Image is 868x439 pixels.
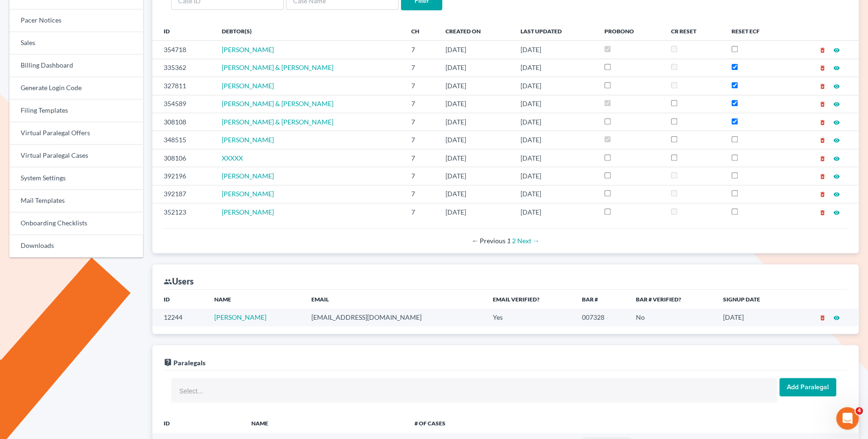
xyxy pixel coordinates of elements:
[214,22,404,40] th: Debtor(s)
[438,149,513,167] td: [DATE]
[715,308,791,326] td: [DATE]
[152,131,214,149] td: 348515
[222,46,274,54] a: [PERSON_NAME]
[438,22,513,40] th: Created On
[407,414,519,433] th: # of Cases
[9,32,143,54] a: Sales
[517,237,539,245] a: Next page
[819,313,826,321] a: delete_forever
[222,208,274,216] a: [PERSON_NAME]
[222,100,333,108] span: [PERSON_NAME] & [PERSON_NAME]
[438,59,513,77] td: [DATE]
[152,59,214,77] td: 335362
[222,118,333,126] a: [PERSON_NAME] & [PERSON_NAME]
[819,191,826,198] i: delete_forever
[819,63,826,71] a: delete_forever
[222,63,333,71] a: [PERSON_NAME] & [PERSON_NAME]
[833,63,840,71] a: visibility
[597,22,664,40] th: ProBono
[507,237,511,245] em: Page 1
[222,190,274,198] a: [PERSON_NAME]
[438,77,513,95] td: [DATE]
[513,113,597,131] td: [DATE]
[207,290,304,308] th: Name
[403,149,438,167] td: 7
[833,190,840,198] a: visibility
[819,83,826,90] i: delete_forever
[485,308,574,326] td: Yes
[833,119,840,126] i: visibility
[472,237,506,245] span: Previous page
[164,277,172,286] i: group
[438,185,513,203] td: [DATE]
[152,113,214,131] td: 308108
[819,209,826,216] i: delete_forever
[222,82,274,90] a: [PERSON_NAME]
[833,208,840,216] a: visibility
[819,315,826,321] i: delete_forever
[403,59,438,77] td: 7
[819,118,826,126] a: delete_forever
[403,113,438,131] td: 7
[833,191,840,198] i: visibility
[833,83,840,90] i: visibility
[222,172,274,180] a: [PERSON_NAME]
[833,65,840,71] i: visibility
[513,203,597,221] td: [DATE]
[819,172,826,180] a: delete_forever
[513,22,597,40] th: Last Updated
[513,95,597,113] td: [DATE]
[833,100,840,108] a: visibility
[9,167,143,190] a: System Settings
[403,131,438,149] td: 7
[513,149,597,167] td: [DATE]
[836,407,859,430] iframe: Intercom live chat
[819,190,826,198] a: delete_forever
[9,122,143,145] a: Virtual Paralegal Offers
[819,65,826,71] i: delete_forever
[819,137,826,144] i: delete_forever
[855,407,863,415] span: 4
[833,136,840,144] a: visibility
[513,167,597,185] td: [DATE]
[485,290,574,308] th: Email Verified?
[164,358,172,367] i: live_help
[222,136,274,144] a: [PERSON_NAME]
[715,290,791,308] th: Signup Date
[833,209,840,216] i: visibility
[152,41,214,59] td: 354718
[152,77,214,95] td: 327811
[833,313,840,321] a: visibility
[152,203,214,221] td: 352123
[833,173,840,180] i: visibility
[438,203,513,221] td: [DATE]
[819,208,826,216] a: delete_forever
[403,77,438,95] td: 7
[9,212,143,235] a: Onboarding Checklists
[152,185,214,203] td: 392187
[152,22,214,40] th: ID
[819,155,826,162] i: delete_forever
[438,95,513,113] td: [DATE]
[9,145,143,167] a: Virtual Paralegal Cases
[222,154,243,162] a: XXXXX
[438,41,513,59] td: [DATE]
[833,118,840,126] a: visibility
[819,46,826,54] a: delete_forever
[403,41,438,59] td: 7
[664,22,724,40] th: CR Reset
[171,236,840,246] div: Pagination
[403,185,438,203] td: 7
[9,9,143,32] a: Pacer Notices
[819,47,826,54] i: delete_forever
[244,414,407,433] th: NAME
[574,308,628,326] td: 007328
